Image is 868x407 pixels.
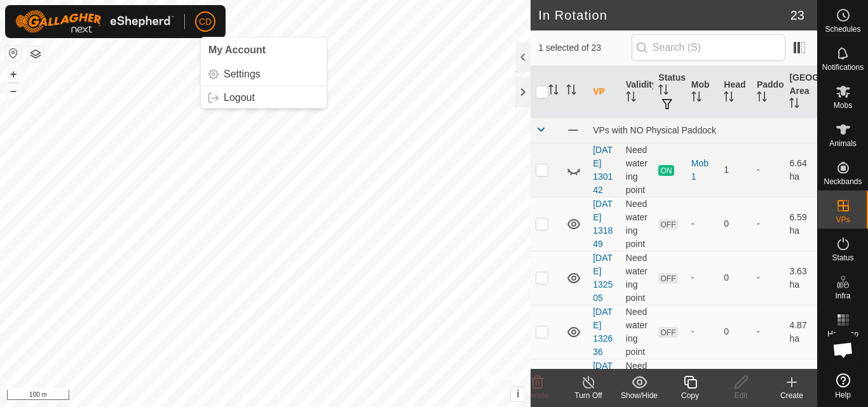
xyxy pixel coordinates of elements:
td: Need watering point [621,251,654,305]
td: 6.64 ha [784,143,817,197]
span: Schedules [825,25,860,33]
th: Head [719,66,752,118]
p-sorticon: Activate to sort [548,86,559,97]
td: Need watering point [621,143,654,197]
button: – [6,83,21,98]
div: Mob 1 [691,157,714,183]
button: + [6,67,21,82]
td: 0 [719,305,752,359]
div: Edit [715,390,766,401]
p-sorticon: Activate to sort [724,93,734,103]
p-sorticon: Activate to sort [566,86,576,97]
a: [DATE] 132505 [593,253,613,303]
span: My Account [208,44,266,55]
span: OFF [658,219,677,230]
span: CD [199,15,212,29]
div: - [691,271,714,284]
td: 0 [719,197,752,251]
td: Need watering point [621,197,654,251]
div: Create [766,390,817,401]
a: Logout [201,88,327,108]
div: Turn Off [563,390,614,401]
span: Settings [224,69,261,79]
span: Infra [835,292,850,300]
td: 1 [719,143,752,197]
p-sorticon: Activate to sort [691,93,702,103]
a: Help [818,368,868,404]
a: [DATE] 131849 [593,199,613,249]
a: Contact Us [278,390,315,402]
td: 0 [719,251,752,305]
td: - [752,305,785,359]
input: Search (S) [632,34,785,61]
a: [DATE] 132636 [593,307,613,357]
span: Notifications [822,63,864,71]
button: Reset Map [6,46,21,61]
a: Settings [201,64,327,84]
span: Help [835,391,851,399]
div: Copy [665,390,715,401]
div: Open chat [824,331,862,369]
span: Mobs [834,102,852,109]
span: VPs [836,216,850,224]
th: [GEOGRAPHIC_DATA] Area [784,66,817,118]
td: - [752,251,785,305]
td: 4.87 ha [784,305,817,359]
td: - [752,197,785,251]
th: Validity [621,66,654,118]
td: - [752,143,785,197]
td: Need watering point [621,305,654,359]
span: Heatmap [827,330,858,338]
button: Map Layers [28,46,43,62]
button: i [511,387,525,401]
p-sorticon: Activate to sort [658,86,668,97]
div: VPs with NO Physical Paddock [593,125,812,135]
span: OFF [658,273,677,284]
a: [DATE] 130142 [593,145,613,195]
span: Logout [224,93,255,103]
span: 1 selected of 23 [538,41,631,55]
span: Animals [829,140,857,147]
h2: In Rotation [538,8,790,23]
td: 3.63 ha [784,251,817,305]
div: - [691,325,714,338]
span: 23 [790,6,804,25]
th: Status [653,66,686,118]
p-sorticon: Activate to sort [757,93,767,103]
th: VP [588,66,621,118]
td: 6.59 ha [784,197,817,251]
span: i [517,389,519,399]
span: Delete [527,391,549,400]
th: Paddock [752,66,785,118]
img: Gallagher Logo [15,10,174,33]
div: Show/Hide [614,390,665,401]
span: Status [832,254,853,262]
th: Mob [686,66,719,118]
p-sorticon: Activate to sort [789,100,799,110]
a: Privacy Policy [215,390,263,402]
div: - [691,217,714,230]
span: Neckbands [824,178,862,185]
p-sorticon: Activate to sort [626,93,636,103]
span: ON [658,165,674,176]
span: OFF [658,327,677,338]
